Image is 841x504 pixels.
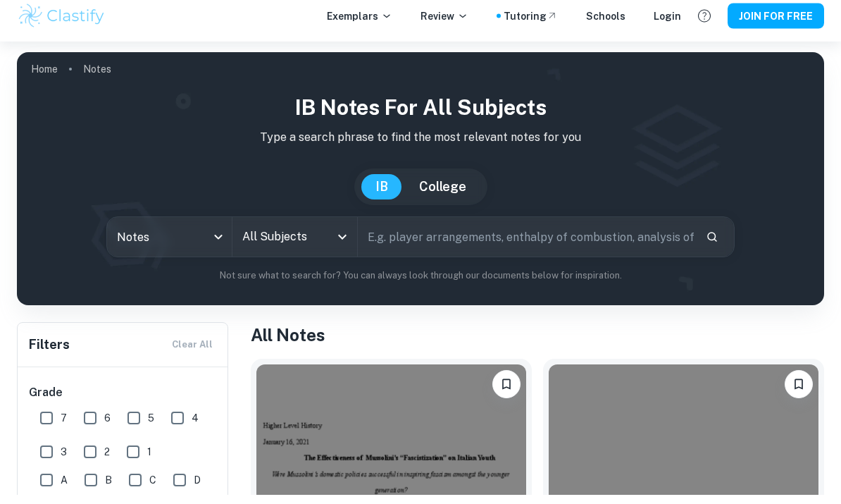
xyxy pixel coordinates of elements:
[31,69,58,89] a: Home
[29,394,218,411] h6: Grade
[492,380,521,408] button: Please log in to bookmark exemplars
[61,482,68,498] span: A
[504,18,558,33] a: Tutoring
[61,420,67,436] span: 7
[83,71,111,87] p: Notes
[28,139,813,156] p: Type a search phrase to find the most relevant notes for you
[692,13,716,37] button: Help and Feedback
[405,184,480,209] button: College
[358,227,694,266] input: E.g. player arrangements, enthalpy of combustion, analysis of a big city...
[361,184,402,209] button: IB
[17,62,824,315] img: profile cover
[104,454,110,469] span: 2
[149,482,156,498] span: C
[194,482,201,498] span: D
[28,102,813,133] h1: IB Notes for all subjects
[785,380,813,408] button: Please log in to bookmark exemplars
[654,18,681,33] a: Login
[61,454,67,469] span: 3
[107,227,232,266] div: Notes
[147,454,151,469] span: 1
[327,18,392,33] p: Exemplars
[700,235,724,259] button: Search
[728,13,824,38] button: JOIN FOR FREE
[29,345,70,364] h6: Filters
[148,420,154,436] span: 5
[586,18,625,33] a: Schools
[251,332,824,357] h1: All Notes
[420,18,468,33] p: Review
[332,237,352,257] button: Open
[192,420,199,436] span: 4
[105,482,112,498] span: B
[17,11,106,39] img: Clastify logo
[28,278,813,293] p: Not sure what to search for? You can always look through our documents below for inspiration.
[104,420,111,436] span: 6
